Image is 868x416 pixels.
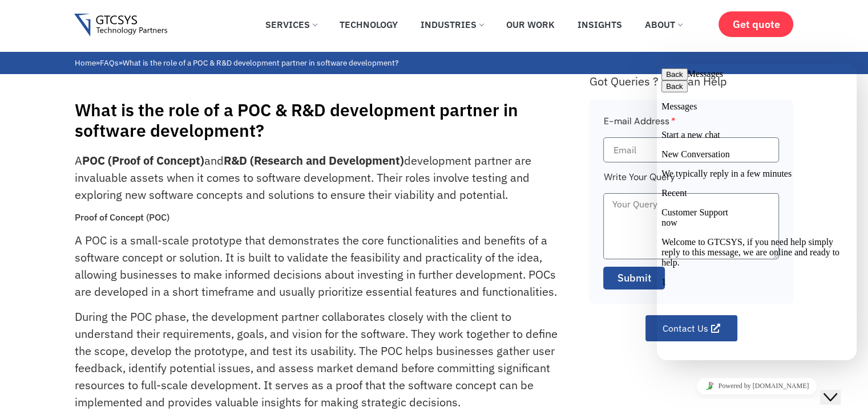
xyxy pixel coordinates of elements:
label: E-mail Address [603,114,675,137]
a: Contact Us [645,315,737,341]
a: Our Work [498,12,563,37]
a: Home [75,58,96,68]
img: Gtcsys logo [74,14,167,37]
p: During the POC phase, the development partner collaborates closely with the client to understand ... [75,308,564,411]
span: Submit [617,271,651,286]
h3: Proof of Concept (POC) [75,212,564,223]
p: A POC is a small-scale prototype that demonstrates the core functionalities and benefits of a sof... [75,232,564,300]
strong: POC (Proof of Concept) [82,153,204,168]
iframe: chat widget [820,370,857,405]
a: Industries [412,12,492,37]
a: About [636,12,691,37]
iframe: chat widget [657,373,857,399]
a: Services [257,12,325,37]
span: Get quote [732,18,780,30]
span: What is the role of a POC & R&D development partner in software development? [123,58,398,68]
p: A and development partner are invaluable assets when it comes to software development. Their role... [75,152,564,203]
input: Email [603,137,779,162]
iframe: chat widget [657,64,857,360]
a: Get quote [718,11,793,37]
div: Got Queries ? We Can Help [589,74,793,88]
span: » » [75,58,398,68]
label: Write Your Query [603,170,675,193]
h1: What is the role of a POC & R&D development partner in software development? [75,100,578,141]
button: Submit [603,267,665,289]
a: Technology [331,12,406,37]
form: Faq Form [603,114,779,297]
a: Insights [569,12,631,37]
strong: R&D (Research and Development) [224,153,404,168]
a: FAQs [100,58,119,68]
